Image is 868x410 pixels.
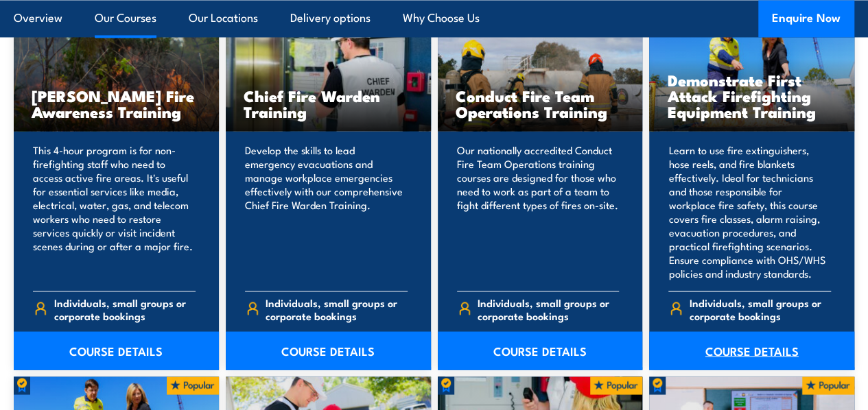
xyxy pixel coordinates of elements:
[32,88,201,119] h3: [PERSON_NAME] Fire Awareness Training
[438,331,643,370] a: COURSE DETAILS
[667,72,836,119] h3: Demonstrate First Attack Firefighting Equipment Training
[690,296,831,322] span: Individuals, small groups or corporate bookings
[457,143,620,280] p: Our nationally accredited Conduct Fire Team Operations training courses are designed for those wh...
[14,331,219,370] a: COURSE DETAILS
[668,143,831,280] p: Learn to use fire extinguishers, hose reels, and fire blankets effectively. Ideal for technicians...
[244,88,413,119] h3: Chief Fire Warden Training
[226,331,431,370] a: COURSE DETAILS
[33,143,196,280] p: This 4-hour program is for non-firefighting staff who need to access active fire areas. It's usef...
[54,296,196,322] span: Individuals, small groups or corporate bookings
[266,296,407,322] span: Individuals, small groups or corporate bookings
[649,331,854,370] a: COURSE DETAILS
[456,88,625,119] h3: Conduct Fire Team Operations Training
[478,296,619,322] span: Individuals, small groups or corporate bookings
[245,143,408,280] p: Develop the skills to lead emergency evacuations and manage workplace emergencies effectively wit...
